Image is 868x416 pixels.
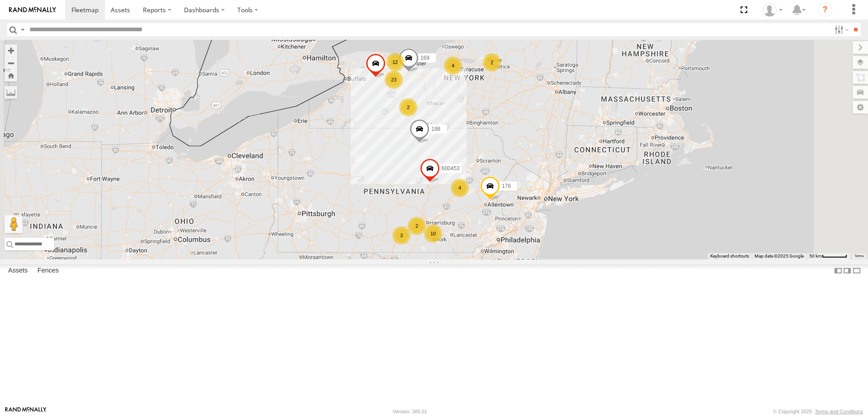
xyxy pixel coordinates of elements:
[854,254,864,258] a: Terms
[834,264,843,277] label: Dock Summary Table to the Left
[444,57,462,75] div: 4
[5,57,17,69] button: Zoom out
[442,165,460,172] span: 600453
[33,264,63,277] label: Fences
[424,225,442,243] div: 10
[710,253,749,259] button: Keyboard shortcuts
[815,409,863,414] a: Terms and Conditions
[393,409,427,414] div: Version: 305.01
[5,44,17,57] button: Zoom in
[5,86,17,99] label: Measure
[5,215,23,233] button: Drag Pegman onto the map to open Street View
[818,3,832,17] i: ?
[759,3,786,17] div: David Steen
[408,217,426,235] div: 2
[483,53,501,72] div: 2
[5,407,47,416] a: Visit our Website
[852,264,861,277] label: Hide Summary Table
[19,23,26,36] label: Search Query
[773,409,863,414] div: © Copyright 2025 -
[755,253,804,258] span: Map data ©2025 Google
[386,53,404,71] div: 12
[451,179,469,197] div: 4
[385,71,403,89] div: 23
[807,253,850,259] button: Map Scale: 50 km per 52 pixels
[502,183,511,189] span: 176
[843,264,852,277] label: Dock Summary Table to the Right
[5,69,17,81] button: Zoom Home
[392,226,410,244] div: 3
[431,126,440,132] span: 188
[853,101,868,114] label: Map Settings
[399,98,417,116] div: 2
[809,253,822,258] span: 50 km
[420,55,429,61] span: 169
[831,23,850,36] label: Search Filter Options
[9,7,56,13] img: rand-logo.svg
[4,264,32,277] label: Assets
